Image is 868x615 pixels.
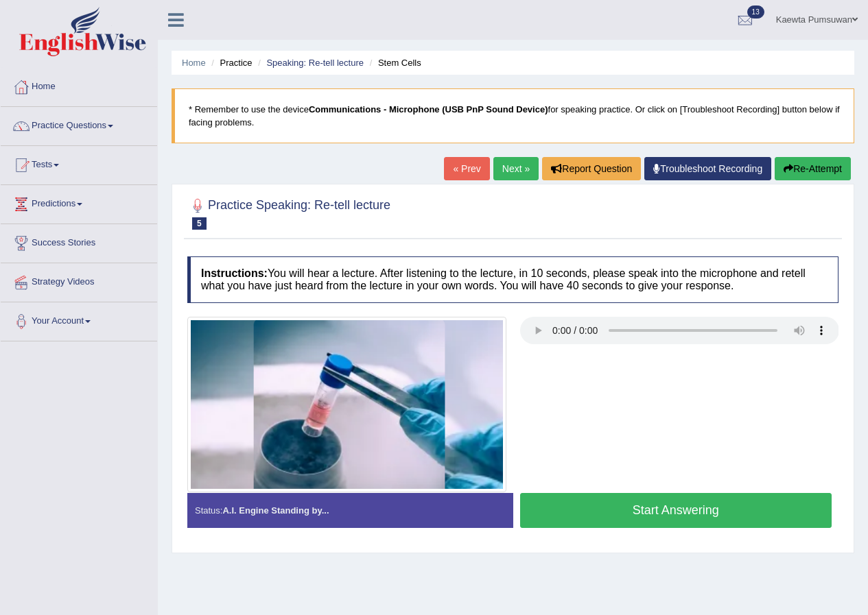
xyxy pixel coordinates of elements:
h2: Practice Speaking: Re-tell lecture [187,195,390,230]
a: « Prev [444,157,489,180]
a: Your Account [1,302,157,337]
button: Start Answering [520,493,832,528]
blockquote: * Remember to use the device for speaking practice. Or click on [Troubleshoot Recording] button b... [172,88,854,143]
a: Tests [1,146,157,180]
a: Next » [493,157,539,180]
a: Home [1,68,157,102]
a: Troubleshoot Recording [644,157,771,180]
strong: A.I. Engine Standing by... [222,505,329,516]
span: 13 [747,5,764,19]
a: Speaking: Re-tell lecture [266,58,364,68]
button: Report Question [542,157,641,180]
a: Home [182,58,206,68]
b: Instructions: [201,267,268,279]
h4: You will hear a lecture. After listening to the lecture, in 10 seconds, please speak into the mic... [187,256,838,302]
div: Status: [187,493,513,528]
a: Success Stories [1,224,157,258]
span: 5 [192,217,207,230]
button: Re-Attempt [775,157,851,180]
li: Practice [208,56,252,69]
a: Practice Questions [1,107,157,141]
li: Stem Cells [366,56,421,69]
b: Communications - Microphone (USB PnP Sound Device) [309,104,548,114]
a: Strategy Videos [1,263,157,298]
a: Predictions [1,185,157,219]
